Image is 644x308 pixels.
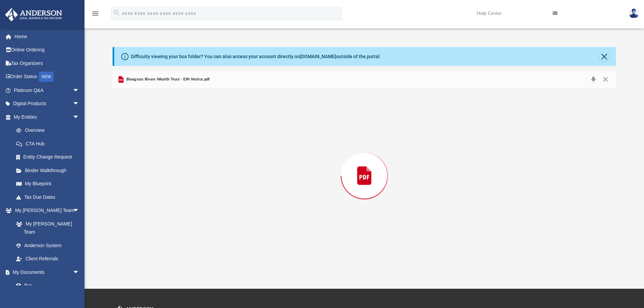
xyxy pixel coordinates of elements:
span: arrow_drop_down [73,110,86,124]
a: My Entitiesarrow_drop_down [5,110,90,124]
a: Home [5,30,90,43]
a: Anderson System [9,239,86,252]
a: Overview [9,124,90,137]
a: Tax Due Dates [9,190,90,204]
button: Close [599,52,609,61]
a: Order StatusNEW [5,70,90,84]
span: arrow_drop_down [73,204,86,218]
a: Tax Organizers [5,56,90,70]
div: Difficulty viewing your box folder? You can also access your account directly on outside of the p... [131,53,381,60]
a: Digital Productsarrow_drop_down [5,97,90,111]
a: Platinum Q&Aarrow_drop_down [5,84,90,97]
img: Anderson Advisors Platinum Portal [3,8,64,21]
div: NEW [39,72,54,82]
span: arrow_drop_down [73,84,86,97]
button: Close [599,75,612,84]
div: Preview [113,71,616,263]
a: My Documentsarrow_drop_down [5,265,86,279]
a: My Blueprint [9,177,86,191]
a: Binder Walkthrough [9,164,90,177]
a: My [PERSON_NAME] Teamarrow_drop_down [5,204,86,217]
span: arrow_drop_down [73,265,86,279]
a: My [PERSON_NAME] Team [9,217,83,239]
span: arrow_drop_down [73,97,86,111]
a: Entity Change Request [9,150,90,164]
a: [DOMAIN_NAME] [300,54,336,59]
i: search [113,9,120,17]
a: CTA Hub [9,137,90,150]
a: menu [91,13,99,18]
button: Download [587,75,599,84]
span: Bluegrass Rivers Wealth Trust - EIN Notice.pdf [125,76,210,82]
a: Online Ordering [5,43,90,57]
img: User Pic [629,8,639,18]
a: Box [9,279,83,292]
i: menu [91,9,99,18]
a: Client Referrals [9,252,86,266]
